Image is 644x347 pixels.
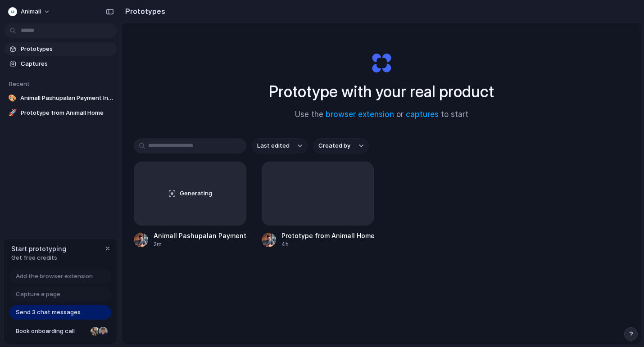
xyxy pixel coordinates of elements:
span: Last edited [257,141,290,150]
a: Captures [5,57,117,71]
span: Get free credits [11,253,66,262]
a: captures [406,110,439,119]
a: browser extension [326,110,394,119]
h2: Prototypes [122,6,165,17]
span: Animall Pashupalan Payment Integration [20,94,113,103]
div: 4h [281,240,374,248]
span: Animall [21,7,41,16]
span: Created by [318,141,350,150]
span: Book onboarding call [16,327,87,336]
a: Prototypes [5,42,117,56]
span: Recent [9,80,30,87]
a: 🚀Prototype from Animall Home [5,106,117,120]
a: 🎨Animall Pashupalan Payment Integration [5,91,117,105]
button: Created by [313,138,369,153]
div: 🎨 [8,94,17,103]
div: Christian Iacullo [98,326,109,337]
div: Nicole Kubica [90,326,100,337]
button: Last edited [252,138,308,153]
span: Use the or to start [295,109,468,121]
span: Capture a page [16,290,60,299]
span: Prototype from Animall Home [21,108,113,117]
span: Captures [21,59,113,68]
a: GeneratingAnimall Pashupalan Payment Integration2m [134,162,246,248]
div: 2m [154,240,246,248]
div: Prototype from Animall Home [281,231,374,240]
button: Animall [5,5,55,19]
a: Book onboarding call [9,324,111,338]
span: Generating [180,189,212,198]
div: Animall Pashupalan Payment Integration [154,231,246,240]
div: 🚀 [8,108,17,117]
h1: Prototype with your real product [269,80,494,104]
a: Prototype from Animall Home4h [262,162,374,248]
span: Start prototyping [11,244,66,253]
span: Add the browser extension [16,272,93,281]
span: Prototypes [21,45,113,54]
span: Send 3 chat messages [16,308,81,317]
